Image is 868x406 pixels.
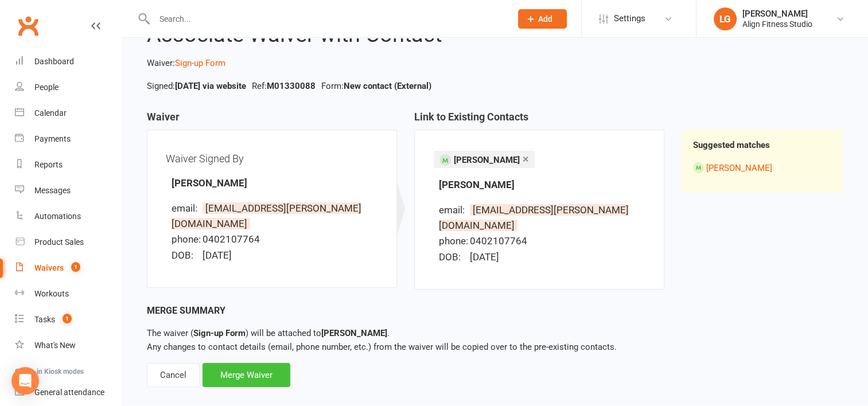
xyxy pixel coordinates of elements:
li: Ref: [249,79,318,93]
div: People [34,83,59,92]
div: Calendar [34,108,67,118]
div: DOB: [439,249,468,265]
div: DOB: [172,248,200,263]
a: Product Sales [15,229,121,255]
strong: M01330088 [267,81,316,91]
strong: [PERSON_NAME] [172,177,247,189]
strong: Sign-up Form [193,328,246,338]
div: Automations [34,212,81,221]
span: [DATE] [470,251,499,263]
div: Waiver Signed By [166,149,378,169]
a: [PERSON_NAME] [706,163,772,173]
div: Waivers [34,263,64,272]
span: The waiver ( ) will be attached to . [147,328,390,338]
div: Payments [34,134,71,143]
h3: Waiver [147,111,397,130]
a: Dashboard [15,49,121,75]
div: Messages [34,186,71,195]
strong: Suggested matches [693,140,770,150]
div: General attendance [34,388,104,397]
strong: [PERSON_NAME] [321,328,387,338]
div: Reports [34,160,63,169]
div: Align Fitness Studio [742,19,812,29]
div: phone: [172,232,200,247]
a: People [15,75,121,100]
a: × [523,150,529,168]
input: Search... [151,11,503,27]
div: Cancel [147,363,200,387]
a: What's New [15,333,121,358]
button: Add [518,9,567,29]
h2: Associate Waiver with Contact [147,23,843,47]
div: LG [714,7,737,30]
a: Messages [15,178,121,204]
span: Add [538,14,552,24]
div: Dashboard [34,57,74,66]
div: Merge Summary [147,303,843,318]
span: [EMAIL_ADDRESS][PERSON_NAME][DOMAIN_NAME] [439,204,629,231]
a: Calendar [15,100,121,126]
div: email: [172,201,200,216]
div: What's New [34,341,76,350]
li: Form: [318,79,434,93]
li: Signed: [144,79,249,93]
span: 1 [63,314,72,323]
strong: New contact (External) [344,81,431,91]
strong: [DATE] via website [175,81,246,91]
div: phone: [439,233,468,249]
a: General attendance kiosk mode [15,380,121,405]
span: [DATE] [203,249,232,261]
a: Automations [15,204,121,229]
a: Payments [15,126,121,152]
a: Reports [15,152,121,178]
span: Settings [614,6,645,32]
p: Any changes to contact details (email, phone number, etc.) from the waiver will be copied over to... [147,326,843,354]
strong: [PERSON_NAME] [439,179,515,190]
div: [PERSON_NAME] [742,9,812,19]
a: Tasks 1 [15,307,121,333]
a: Clubworx [14,11,42,40]
span: 1 [71,262,80,272]
div: Tasks [34,315,55,324]
a: Workouts [15,281,121,307]
div: Workouts [34,289,69,298]
a: Sign-up Form [175,58,225,68]
p: Waiver: [147,56,843,70]
h3: Link to Existing Contacts [414,111,664,130]
div: Merge Waiver [203,363,290,387]
div: email: [439,202,468,218]
a: Waivers 1 [15,255,121,281]
span: [PERSON_NAME] [454,155,520,165]
span: [EMAIL_ADDRESS][PERSON_NAME][DOMAIN_NAME] [172,202,361,229]
span: 0402107764 [203,233,260,245]
div: Product Sales [34,237,84,247]
span: 0402107764 [470,235,527,247]
div: Open Intercom Messenger [11,367,39,395]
